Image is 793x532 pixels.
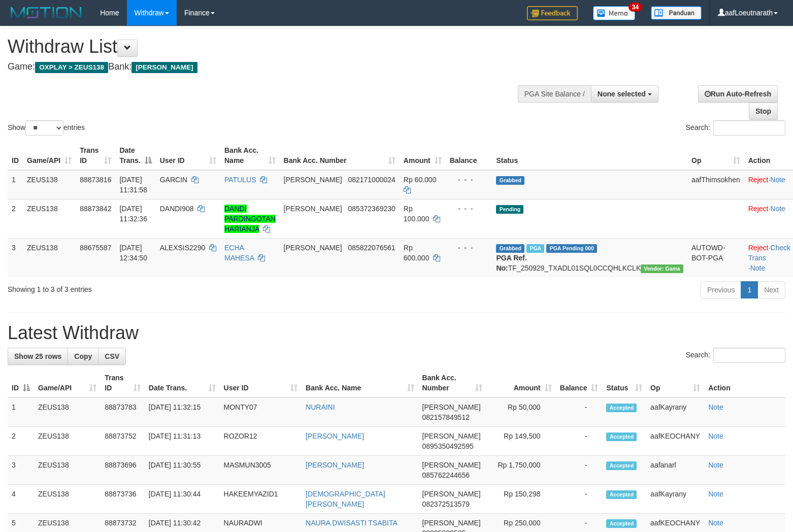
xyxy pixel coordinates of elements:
[606,404,637,412] span: Accepted
[80,205,111,213] span: 88873842
[646,456,704,485] td: aafanarl
[527,6,578,20] img: Feedback.jpg
[422,490,481,498] span: [PERSON_NAME]
[757,281,785,298] a: Next
[646,485,704,514] td: aafKayrany
[698,85,778,103] a: Run Auto-Refresh
[306,432,364,440] a: [PERSON_NAME]
[708,403,723,411] a: Note
[450,175,488,185] div: - - -
[348,176,395,184] span: Copy 082171000024 to clipboard
[34,369,101,397] th: Game/API: activate to sort column ascending
[446,141,492,170] th: Balance
[556,485,603,514] td: -
[23,199,76,238] td: ZEUS138
[119,205,147,223] span: [DATE] 11:32:36
[422,471,470,479] span: Copy 085762244656 to clipboard
[422,442,474,450] span: Copy 0895350492595 to clipboard
[98,348,126,365] a: CSV
[156,141,220,170] th: User ID: activate to sort column ascending
[8,348,68,365] a: Show 25 rows
[8,37,518,57] h1: Withdraw List
[145,369,220,397] th: Date Trans.: activate to sort column ascending
[284,205,342,213] span: [PERSON_NAME]
[492,141,687,170] th: Status
[713,348,785,363] input: Search:
[145,485,220,514] td: [DATE] 11:30:44
[220,397,302,427] td: MONTY07
[749,103,778,120] a: Stop
[556,456,603,485] td: -
[704,369,785,397] th: Action
[486,456,555,485] td: Rp 1,750,000
[486,397,555,427] td: Rp 50,000
[641,264,683,273] span: Vendor URL: https://trx31.1velocity.biz
[748,176,769,184] a: Reject
[8,199,23,238] td: 2
[496,244,524,253] span: Grabbed
[160,244,206,252] span: ALEXSIS2290
[770,176,785,184] a: Note
[404,205,429,223] span: Rp 100.000
[8,485,34,514] td: 4
[14,352,61,360] span: Show 25 rows
[348,244,395,252] span: Copy 085822076561 to clipboard
[284,176,342,184] span: [PERSON_NAME]
[404,244,429,262] span: Rp 600.000
[418,369,487,397] th: Bank Acc. Number: activate to sort column ascending
[8,5,85,20] img: MOTION_logo.png
[34,427,101,456] td: ZEUS138
[35,62,108,73] span: OXPLAY > ZEUS138
[602,369,646,397] th: Status: activate to sort column ascending
[25,120,63,136] select: Showentries
[741,281,758,298] a: 1
[708,432,723,440] a: Note
[101,427,144,456] td: 88873752
[220,369,302,397] th: User ID: activate to sort column ascending
[131,62,197,73] span: [PERSON_NAME]
[686,348,785,363] label: Search:
[220,427,302,456] td: ROZOR12
[306,403,335,411] a: NURAINI
[687,141,744,170] th: Op: activate to sort column ascending
[750,264,766,272] a: Note
[348,205,395,213] span: Copy 085372369230 to clipboard
[220,456,302,485] td: MASMUN3005
[306,490,385,508] a: [DEMOGRAPHIC_DATA][PERSON_NAME]
[646,369,704,397] th: Op: activate to sort column ascending
[68,348,98,365] a: Copy
[160,205,194,213] span: DANDI908
[23,238,76,277] td: ZEUS138
[160,176,187,184] span: GARCIN
[606,519,637,528] span: Accepted
[8,280,323,294] div: Showing 1 to 3 of 3 entries
[8,141,23,170] th: ID
[8,120,85,136] label: Show entries
[224,244,254,262] a: ECHA MAHESA
[422,403,481,411] span: [PERSON_NAME]
[748,205,769,213] a: Reject
[687,170,744,199] td: aafThimsokhen
[546,244,597,253] span: PGA Pending
[701,281,741,298] a: Previous
[23,141,76,170] th: Game/API: activate to sort column ascending
[646,397,704,427] td: aafKayrany
[220,485,302,514] td: HAKEEMYAZID1
[556,369,603,397] th: Balance: activate to sort column ascending
[101,485,144,514] td: 88873736
[486,427,555,456] td: Rp 149,500
[8,397,34,427] td: 1
[306,519,398,527] a: NAURA DWISASTI TSABITA
[450,243,488,253] div: - - -
[450,204,488,214] div: - - -
[145,456,220,485] td: [DATE] 11:30:55
[8,62,518,72] h4: Game: Bank:
[591,85,658,103] button: None selected
[224,205,276,233] a: DANDI PARDINGOTAN HARIANJA
[76,141,115,170] th: Trans ID: activate to sort column ascending
[518,85,591,103] div: PGA Site Balance /
[422,461,481,469] span: [PERSON_NAME]
[422,519,481,527] span: [PERSON_NAME]
[101,456,144,485] td: 88873696
[119,244,147,262] span: [DATE] 12:34:50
